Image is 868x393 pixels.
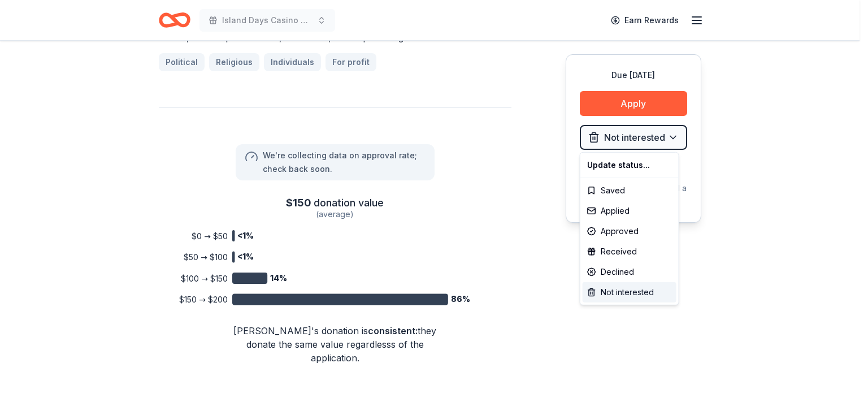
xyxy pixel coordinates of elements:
[583,201,676,221] div: Applied
[583,155,676,175] div: Update status...
[222,14,313,27] span: Island Days Casino Night
[583,282,676,303] div: Not interested
[583,221,676,241] div: Approved
[583,180,676,201] div: Saved
[583,241,676,262] div: Received
[583,262,676,282] div: Declined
